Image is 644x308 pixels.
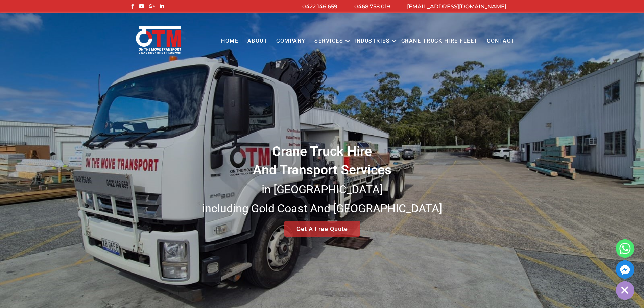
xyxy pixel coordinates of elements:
[243,32,272,50] a: About
[616,260,634,279] a: Facebook_Messenger
[354,3,390,10] a: 0468 758 019
[272,32,310,50] a: COMPANY
[302,3,337,10] a: 0422 146 659
[407,3,506,10] a: [EMAIL_ADDRESS][DOMAIN_NAME]
[350,32,394,50] a: Industries
[284,221,360,237] a: Get A Free Quote
[482,32,519,50] a: Contact
[310,32,348,50] a: Services
[616,239,634,258] a: Whatsapp
[217,32,243,50] a: Home
[397,32,482,50] a: Crane Truck Hire Fleet
[202,183,442,215] small: in [GEOGRAPHIC_DATA] including Gold Coast And [GEOGRAPHIC_DATA]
